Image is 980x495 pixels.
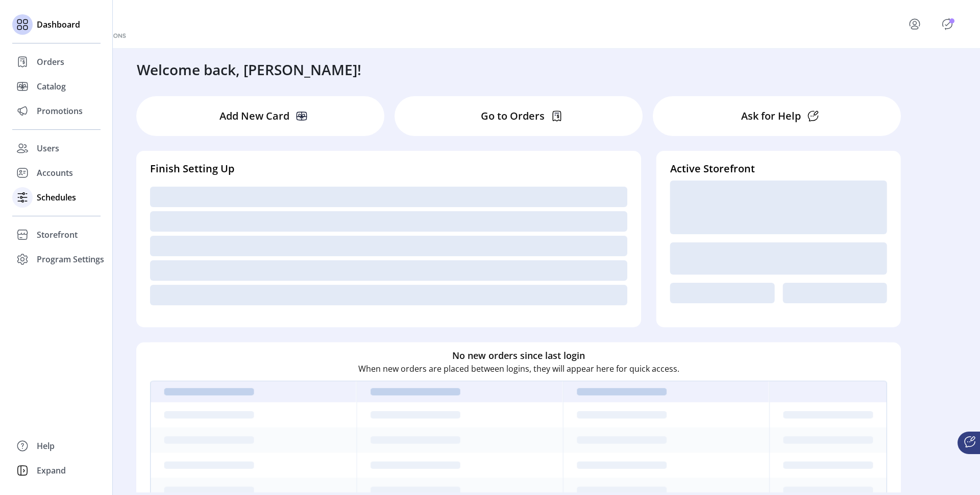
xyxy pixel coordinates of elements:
p: Add New Card [219,108,289,124]
h4: Active Storefront [670,161,887,176]
span: Orders [37,56,64,68]
p: Ask for Help [741,108,801,124]
span: Users [37,142,59,154]
span: Storefront [37,229,78,241]
button: Publisher Panel [939,16,955,32]
span: Help [37,440,55,452]
span: Dashboard [37,18,80,31]
h3: Welcome back, [PERSON_NAME]! [137,59,361,80]
h6: No new orders since last login [452,349,585,363]
span: Expand [37,464,66,477]
button: menu [894,12,939,36]
span: Program Settings [37,253,104,265]
p: When new orders are placed between logins, they will appear here for quick access. [358,363,679,375]
span: Schedules [37,191,76,204]
h4: Finish Setting Up [150,161,627,176]
p: Go to Orders [481,108,545,124]
span: Promotions [37,105,83,117]
span: Catalog [37,80,66,93]
span: Accounts [37,167,73,179]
